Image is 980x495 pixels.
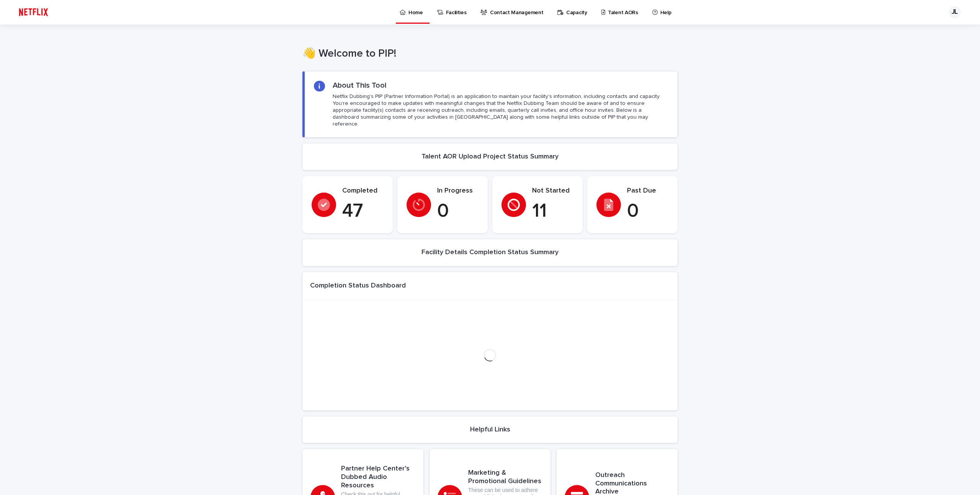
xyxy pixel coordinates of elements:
[333,81,387,90] h2: About This Tool
[342,200,384,223] p: 47
[532,200,573,223] p: 11
[949,6,961,18] div: JL
[437,187,479,195] p: In Progress
[437,200,479,223] p: 0
[468,469,542,485] h3: Marketing & Promotional Guidelines
[333,93,668,128] p: Netflix Dubbing's PIP (Partner Information Portal) is an application to maintain your facility's ...
[532,187,573,195] p: Not Started
[421,153,559,161] h2: Talent AOR Upload Project Status Summary
[627,200,668,223] p: 0
[310,282,406,290] h1: Completion Status Dashboard
[341,465,415,490] h3: Partner Help Center’s Dubbed Audio Resources
[302,47,678,60] h1: 👋 Welcome to PIP!
[342,187,384,195] p: Completed
[15,5,52,20] img: ifQbXi3ZQGMSEF7WDB7W
[421,248,559,257] h2: Facility Details Completion Status Summary
[627,187,668,195] p: Past Due
[470,426,510,434] h2: Helpful Links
